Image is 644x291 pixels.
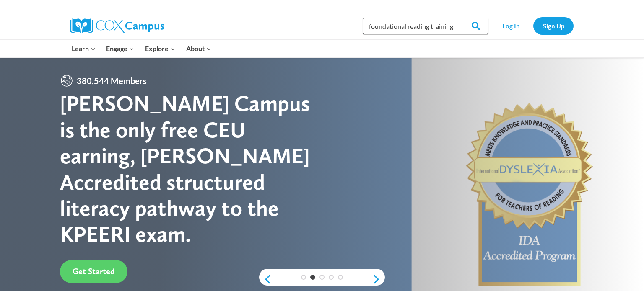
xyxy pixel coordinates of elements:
a: Sign Up [533,17,574,34]
button: Child menu of About [181,40,217,57]
a: Log In [493,17,529,34]
nav: Secondary Navigation [493,17,574,34]
button: Child menu of Explore [140,40,181,57]
span: 380,544 Members [73,74,150,88]
span: Get Started [73,266,115,276]
button: Child menu of Engage [101,40,140,57]
nav: Primary Navigation [66,40,216,57]
div: [PERSON_NAME] Campus is the only free CEU earning, [PERSON_NAME] Accredited structured literacy p... [60,90,322,247]
input: Search Cox Campus [363,18,488,34]
a: Get Started [60,260,127,283]
button: Child menu of Learn [66,40,101,57]
img: Cox Campus [70,18,164,33]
